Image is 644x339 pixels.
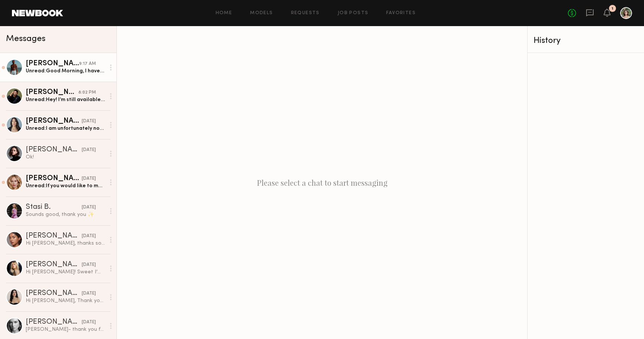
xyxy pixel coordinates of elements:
div: Unread: Good Morning, I haven’t received any updates on the shoot for [DATE]. Am I still holding ... [26,68,105,75]
div: [PERSON_NAME] [26,261,82,269]
div: [DATE] [82,175,96,182]
a: Job Posts [338,11,369,16]
div: [PERSON_NAME] [26,232,82,240]
span: Messages [6,35,46,43]
div: [DATE] [82,233,96,240]
div: [DATE] [82,118,96,125]
div: [DATE] [82,204,96,211]
div: Unread: Hey! I’m still available [DATE] in case you wanted to book me , happy [DATE] and weekend! [26,96,105,103]
div: [PERSON_NAME] [26,89,78,96]
div: History [534,37,638,45]
div: [PERSON_NAME] [26,60,79,68]
div: [PERSON_NAME] [26,318,82,326]
div: [PERSON_NAME] [26,146,82,154]
div: 9:17 AM [79,60,96,68]
div: Hi [PERSON_NAME], Thank you very much for reaching out, I appreciate it :D I am unfortunately boo... [26,297,105,304]
div: Unread: If you would like to move forward my number is [PHONE_NUMBER]. Thanks! [26,182,105,189]
div: Hi [PERSON_NAME], thanks so much for reaching out and thinking of me for this shoot. The project ... [26,240,105,247]
div: Please select a chat to start messaging [117,26,527,339]
a: Home [216,11,232,16]
div: [PERSON_NAME] [26,117,82,125]
a: Models [250,11,273,16]
div: Sounds good, thank you ✨ [26,211,105,218]
div: [DATE] [82,290,96,297]
div: Unread: I am unfortunately not in town this weekend :( [26,125,105,132]
div: [DATE] [82,319,96,326]
div: Ok! [26,154,105,161]
div: [PERSON_NAME] [26,175,82,182]
a: Requests [291,11,320,16]
a: Favorites [386,11,416,16]
div: 1 [612,7,613,11]
div: [PERSON_NAME] [26,290,82,297]
div: Stasi B. [26,204,82,211]
div: 8:02 PM [78,89,96,96]
div: [DATE] [82,261,96,269]
div: [DATE] [82,147,96,154]
div: [PERSON_NAME]- thank you for reaching out and showing interest in working together :) Would love ... [26,326,105,333]
div: Hi [PERSON_NAME]! Sweet I’m available that day :) lmk the rate you had in mind Xox Demi [26,269,105,276]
